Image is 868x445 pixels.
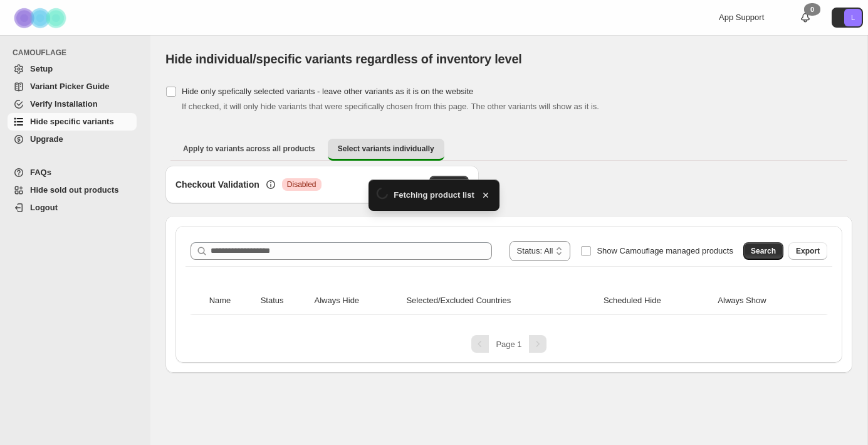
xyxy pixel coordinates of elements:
[751,246,776,256] span: Search
[311,287,403,315] th: Always Hide
[10,1,73,35] img: Camouflage
[30,185,119,195] span: Hide sold out products
[799,11,812,24] a: 0
[600,287,714,315] th: Scheduled Hide
[183,144,315,154] span: Apply to variants across all products
[394,189,474,201] span: Fetching product list
[8,113,137,131] a: Hide specific variants
[165,166,852,373] div: Select variants individually
[743,242,783,260] button: Search
[496,340,521,349] span: Page 1
[8,164,137,181] a: FAQs
[851,14,855,21] text: L
[597,246,733,255] span: Show Camouflage managed products
[8,95,137,113] a: Verify Installation
[30,64,53,73] span: Setup
[844,9,862,26] span: Avatar with initials L
[257,287,311,315] th: Status
[714,287,812,315] th: Always Show
[165,52,522,66] span: Hide individual/specific variants regardless of inventory level
[429,176,469,193] button: Enable
[173,139,325,159] button: Apply to variants across all products
[8,199,137,217] a: Logout
[30,203,58,212] span: Logout
[13,48,142,58] span: CAMOUFLAGE
[328,139,444,161] button: Select variants individually
[8,131,137,148] a: Upgrade
[30,117,114,126] span: Hide specific variants
[402,287,600,315] th: Selected/Excluded Countries
[175,178,259,191] h3: Checkout Validation
[182,102,599,111] span: If checked, it will only hide variants that were specifically chosen from this page. The other va...
[796,246,820,256] span: Export
[832,8,863,28] button: Avatar with initials L
[182,87,473,96] span: Hide only spefically selected variants - leave other variants as it is on the website
[30,99,98,109] span: Verify Installation
[719,13,764,22] span: App Support
[206,287,257,315] th: Name
[30,134,63,144] span: Upgrade
[8,60,137,78] a: Setup
[804,3,820,16] div: 0
[30,168,51,177] span: FAQs
[186,335,832,353] nav: Pagination
[30,82,109,91] span: Variant Picker Guide
[287,180,316,190] span: Disabled
[788,242,827,260] button: Export
[338,144,434,154] span: Select variants individually
[8,181,137,199] a: Hide sold out products
[8,78,137,95] a: Variant Picker Guide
